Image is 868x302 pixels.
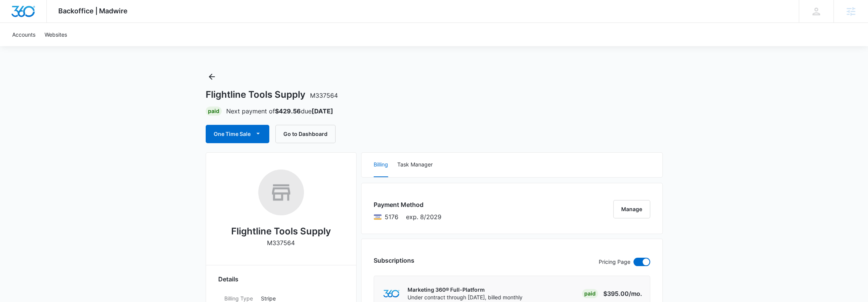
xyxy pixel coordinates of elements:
[406,212,441,221] span: exp. 8/2029
[275,125,336,143] button: Go to Dashboard
[603,289,642,298] p: $395.00
[385,212,398,221] span: Visa ending with
[374,256,414,265] h3: Subscriptions
[58,7,128,15] span: Backoffice | Madwire
[218,275,238,284] span: Details
[408,294,523,301] p: Under contract through [DATE], billed monthly
[408,286,523,294] p: Marketing 360® Full-Platform
[599,258,630,266] p: Pricing Page
[629,290,642,297] span: /mo.
[206,89,338,100] h1: Flightline Tools Supply
[206,71,218,83] button: Back
[226,107,333,116] p: Next payment of due
[374,200,441,209] h3: Payment Method
[397,153,433,177] button: Task Manager
[383,290,400,298] img: marketing360Logo
[310,92,338,99] span: M337564
[312,107,333,115] strong: [DATE]
[275,107,301,115] strong: $429.56
[231,224,331,238] h2: Flightline Tools Supply
[374,153,388,177] button: Billing
[40,23,72,46] a: Websites
[206,107,222,116] div: Paid
[613,200,650,218] button: Manage
[206,125,269,143] button: One Time Sale
[582,289,598,298] div: Paid
[267,238,295,247] p: M337564
[8,23,40,46] a: Accounts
